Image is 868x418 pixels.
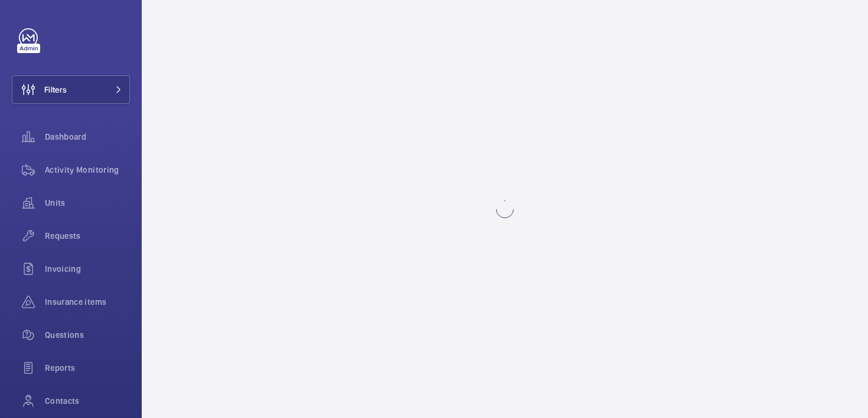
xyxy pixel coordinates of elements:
span: Filters [44,84,67,96]
span: Contacts [45,395,130,407]
span: Requests [45,230,130,242]
button: Filters [12,75,130,104]
span: Reports [45,362,130,374]
span: Units [45,197,130,209]
span: Invoicing [45,263,130,275]
span: Dashboard [45,131,130,143]
span: Questions [45,329,130,341]
span: Activity Monitoring [45,164,130,176]
span: Insurance items [45,296,130,308]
